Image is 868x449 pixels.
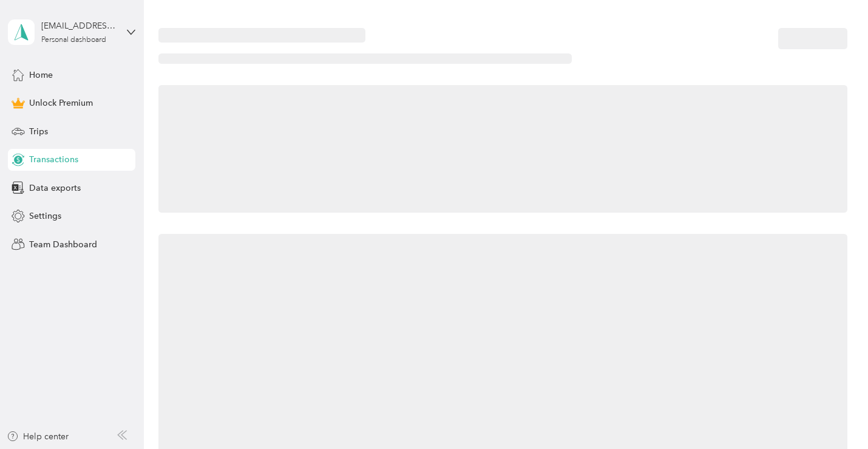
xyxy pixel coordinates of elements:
span: Data exports [29,182,81,194]
div: [EMAIL_ADDRESS][DOMAIN_NAME] [41,19,117,32]
div: Personal dashboard [41,36,106,44]
iframe: Everlance-gr Chat Button Frame [800,381,868,449]
span: Unlock Premium [29,97,93,109]
span: Home [29,69,53,81]
span: Trips [29,125,48,138]
span: Settings [29,210,61,222]
span: Transactions [29,153,78,166]
span: Team Dashboard [29,238,97,251]
button: Help center [7,430,69,443]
